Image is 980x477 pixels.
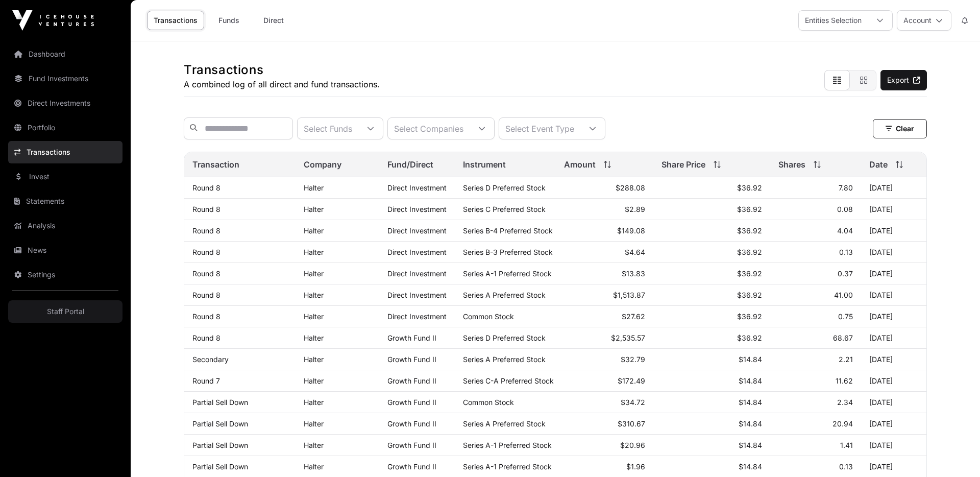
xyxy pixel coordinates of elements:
span: 41.00 [834,291,853,299]
td: $288.08 [556,177,654,199]
span: $36.92 [737,183,762,192]
td: $20.96 [556,435,654,456]
a: Staff Portal [8,300,122,323]
a: Round 8 [192,226,220,235]
td: [DATE] [861,349,926,370]
a: Dashboard [8,43,122,65]
span: 7.80 [839,183,853,192]
a: Growth Fund II [387,419,436,428]
span: Direct Investment [387,248,447,256]
a: Portfolio [8,116,122,139]
span: $36.92 [737,269,762,278]
a: Growth Fund II [387,462,436,471]
span: $14.84 [739,355,762,364]
span: Direct Investment [387,269,447,278]
td: $13.83 [556,263,654,284]
span: $36.92 [737,205,762,213]
span: Series B-4 Preferred Stock [463,226,553,235]
span: 2.34 [837,398,853,407]
span: 1.41 [840,441,853,449]
a: Direct Investments [8,92,122,114]
a: Transactions [147,11,204,30]
a: Halter [304,226,324,235]
button: Account [897,10,951,31]
a: Round 8 [192,269,220,278]
a: Halter [304,205,324,213]
span: Date [869,158,888,171]
a: Halter [304,355,324,364]
a: Halter [304,398,324,407]
td: [DATE] [861,392,926,413]
span: $14.84 [739,462,762,471]
td: [DATE] [861,263,926,284]
span: 20.94 [832,419,853,428]
span: $14.84 [739,376,762,385]
a: Halter [304,269,324,278]
td: $2.89 [556,199,654,220]
span: 11.62 [836,376,853,385]
span: Fund/Direct [387,158,433,171]
td: [DATE] [861,177,926,199]
span: 0.08 [837,205,853,213]
span: Series A Preferred Stock [463,291,546,299]
span: Share Price [661,158,705,171]
a: Growth Fund II [387,355,436,364]
a: Export [880,70,927,90]
a: Round 7 [192,376,220,385]
td: $34.72 [556,392,654,413]
a: Halter [304,291,324,299]
a: News [8,239,122,261]
span: Series A-1 Preferred Stock [463,441,552,449]
span: Direct Investment [387,226,447,235]
span: Series C Preferred Stock [463,205,546,213]
span: 4.04 [837,226,853,235]
a: Partial Sell Down [192,441,248,449]
td: [DATE] [861,220,926,242]
a: Growth Fund II [387,376,436,385]
span: 0.13 [839,248,853,256]
a: Round 8 [192,333,220,342]
a: Halter [304,333,324,342]
span: Direct Investment [387,312,447,321]
h1: Transactions [184,62,380,78]
div: Select Funds [298,118,358,139]
td: $310.67 [556,413,654,435]
a: Fund Investments [8,67,122,90]
a: Halter [304,462,324,471]
span: Shares [778,158,805,171]
a: Round 8 [192,183,220,192]
td: $4.64 [556,242,654,263]
td: [DATE] [861,413,926,435]
td: $172.49 [556,370,654,392]
span: Company [304,158,341,171]
span: Series A-1 Preferred Stock [463,269,552,278]
span: Transaction [192,158,239,171]
td: [DATE] [861,370,926,392]
a: Statements [8,190,122,212]
span: Series B-3 Preferred Stock [463,248,553,256]
span: Common Stock [463,312,514,321]
a: Round 8 [192,248,220,256]
a: Halter [304,183,324,192]
span: $36.92 [737,248,762,256]
td: $27.62 [556,306,654,327]
a: Partial Sell Down [192,398,248,407]
span: Direct Investment [387,291,447,299]
a: Halter [304,312,324,321]
a: Round 8 [192,205,220,213]
a: Round 8 [192,312,220,321]
span: 0.37 [838,269,853,278]
span: $14.84 [739,398,762,407]
span: $14.84 [739,419,762,428]
button: Clear [873,119,927,138]
div: Entities Selection [799,11,868,30]
td: [DATE] [861,242,926,263]
td: [DATE] [861,284,926,306]
a: Halter [304,419,324,428]
a: Growth Fund II [387,398,436,407]
td: [DATE] [861,306,926,327]
p: A combined log of all direct and fund transactions. [184,78,380,90]
td: [DATE] [861,199,926,220]
a: Halter [304,248,324,256]
span: Series D Preferred Stock [463,183,546,192]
